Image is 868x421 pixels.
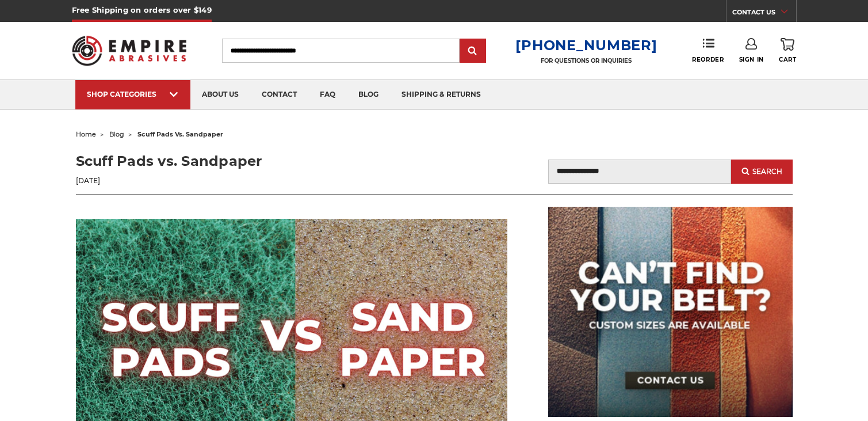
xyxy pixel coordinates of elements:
[190,80,250,109] a: about us
[250,80,308,109] a: contact
[109,130,124,138] a: blog
[76,176,434,186] p: [DATE]
[779,56,796,63] span: Cart
[731,160,792,184] button: Search
[732,6,796,22] a: CONTACT US
[137,130,223,138] span: scuff pads vs. sandpaper
[461,40,484,63] input: Submit
[515,57,657,65] p: FOR QUESTIONS OR INQUIRIES
[390,80,492,109] a: shipping & returns
[515,37,657,54] a: [PHONE_NUMBER]
[76,151,434,172] h1: Scuff Pads vs. Sandpaper
[752,168,782,176] span: Search
[72,28,187,73] img: Empire Abrasives
[692,38,724,63] a: Reorder
[692,56,724,63] span: Reorder
[347,80,390,109] a: blog
[548,207,793,417] img: promo banner for custom belts.
[76,130,96,138] a: home
[87,90,179,98] div: SHOP CATEGORIES
[308,80,347,109] a: faq
[779,38,796,63] a: Cart
[739,56,764,63] span: Sign In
